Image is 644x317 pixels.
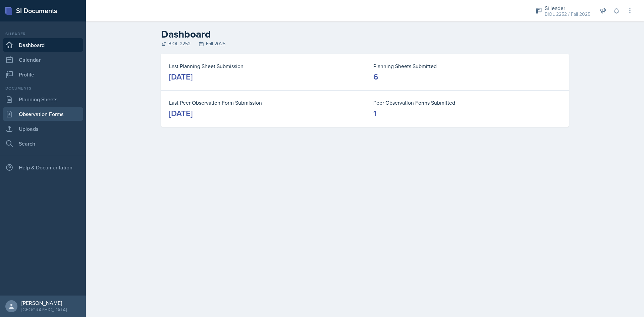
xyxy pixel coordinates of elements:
[3,161,83,174] div: Help & Documentation
[169,99,357,107] dt: Last Peer Observation Form Submission
[3,122,83,136] a: Uploads
[169,108,193,119] div: [DATE]
[373,108,376,119] div: 1
[3,137,83,150] a: Search
[21,300,67,306] div: [PERSON_NAME]
[169,71,193,82] div: [DATE]
[545,4,590,12] div: Si leader
[373,62,561,70] dt: Planning Sheets Submitted
[169,62,357,70] dt: Last Planning Sheet Submission
[3,38,83,52] a: Dashboard
[3,31,83,37] div: Si leader
[161,28,569,40] h2: Dashboard
[161,40,569,47] div: BIOL 2252 Fall 2025
[21,306,67,313] div: [GEOGRAPHIC_DATA]
[545,11,590,18] div: BIOL 2252 / Fall 2025
[3,93,83,106] a: Planning Sheets
[373,99,561,107] dt: Peer Observation Forms Submitted
[3,68,83,81] a: Profile
[373,71,378,82] div: 6
[3,85,83,91] div: Documents
[3,53,83,66] a: Calendar
[3,107,83,121] a: Observation Forms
